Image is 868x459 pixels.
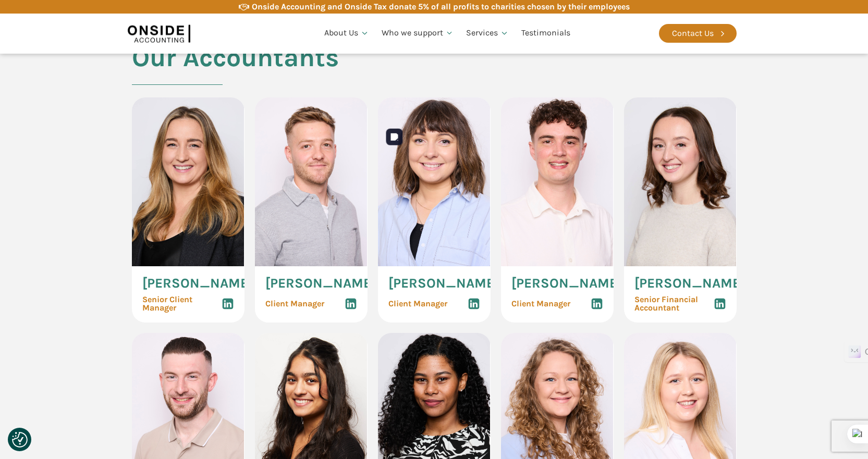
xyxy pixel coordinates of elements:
h2: Our Accountants [132,43,339,97]
span: [PERSON_NAME] [634,277,745,290]
a: Contact Us [659,24,737,43]
a: About Us [318,16,375,51]
img: Revisit consent button [12,432,28,448]
span: [PERSON_NAME] [142,277,253,290]
span: Client Manager [388,300,447,308]
span: Client Manager [511,300,570,308]
span: Senior Client Manager [142,295,222,312]
button: Consent Preferences [12,432,28,448]
img: Onside Accounting [128,21,190,45]
span: [PERSON_NAME] [265,277,376,290]
span: Senior Financial Accountant [634,295,714,312]
a: Services [460,16,515,51]
a: Who we support [375,16,460,51]
span: Client Manager [265,300,324,308]
a: Testimonials [515,16,577,51]
div: Contact Us [672,27,714,40]
span: [PERSON_NAME] [388,277,499,290]
span: [PERSON_NAME] [511,277,622,290]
